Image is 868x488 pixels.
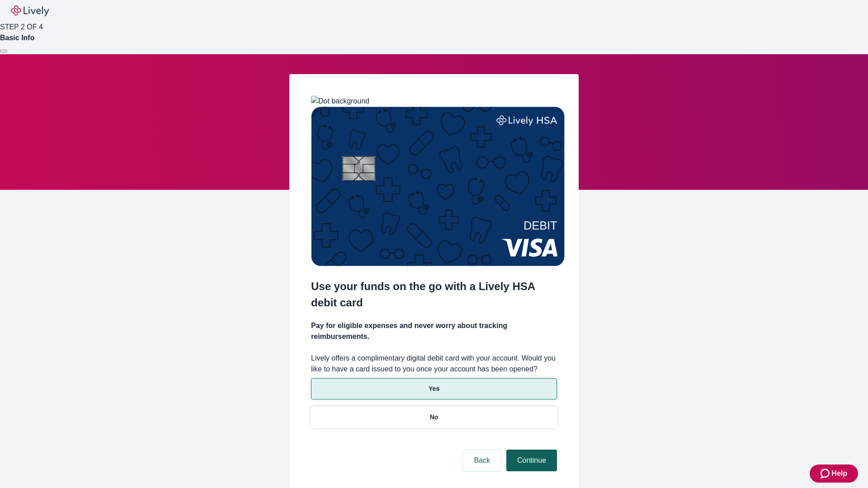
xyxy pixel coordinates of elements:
[311,407,557,428] button: No
[311,96,369,107] img: Dot background
[311,320,557,342] h4: Pay for eligible expenses and never worry about tracking reimbursements.
[430,413,439,422] p: No
[311,353,557,375] label: Lively offers a complimentary digital debit card with your account. Would you like to have a card...
[831,468,847,479] span: Help
[810,465,858,483] button: Zendesk support iconHelp
[506,450,557,471] button: Continue
[821,468,831,479] svg: Zendesk support icon
[11,5,49,16] img: Lively
[311,278,557,311] h2: Use your funds on the go with a Lively HSA debit card
[311,107,565,266] img: Debit card
[429,384,439,394] p: Yes
[311,378,557,399] button: Yes
[463,450,501,471] button: Back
